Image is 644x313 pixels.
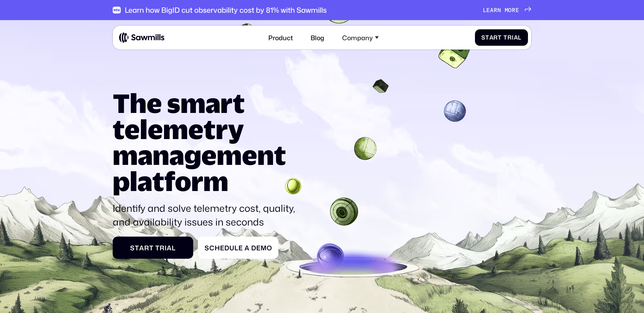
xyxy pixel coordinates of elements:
span: o [508,7,512,13]
a: Blog [306,29,329,46]
span: d [224,244,229,252]
span: i [512,34,514,41]
span: t [135,244,139,252]
span: n [497,7,501,13]
span: a [490,7,494,13]
a: Learnmore [483,7,531,13]
span: o [267,244,272,252]
span: a [489,34,494,41]
a: ScheduleaDemo [198,237,278,259]
span: a [514,34,518,41]
a: StartTrial [475,29,528,46]
div: Company [337,29,383,46]
span: e [516,7,519,13]
span: T [503,34,507,41]
span: e [256,244,261,252]
span: e [238,244,243,252]
span: c [209,244,215,252]
span: t [149,244,154,252]
span: e [486,7,490,13]
span: S [130,244,135,252]
span: a [139,244,144,252]
span: e [220,244,224,252]
span: D [251,244,256,252]
span: r [160,244,165,252]
span: t [498,34,502,41]
span: l [518,34,522,41]
span: t [485,34,489,41]
span: L [483,7,487,13]
span: l [172,244,176,252]
span: a [167,244,172,252]
span: r [512,7,516,13]
span: u [229,244,234,252]
p: Identify and solve telemetry cost, quality, and availability issues in seconds [113,201,300,229]
a: Product [264,29,298,46]
span: l [234,244,238,252]
a: StartTrial [113,237,193,259]
span: r [494,7,497,13]
span: T [155,244,160,252]
span: m [505,7,508,13]
h1: The smart telemetry management platform [113,90,300,194]
span: h [215,244,220,252]
div: Company [342,34,373,41]
span: S [481,34,485,41]
span: r [493,34,498,41]
span: i [165,244,167,252]
div: Learn how BigID cut observability cost by 81% with Sawmills [125,6,327,14]
span: r [507,34,512,41]
span: r [144,244,149,252]
span: a [245,244,250,252]
span: S [205,244,209,252]
span: m [261,244,267,252]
